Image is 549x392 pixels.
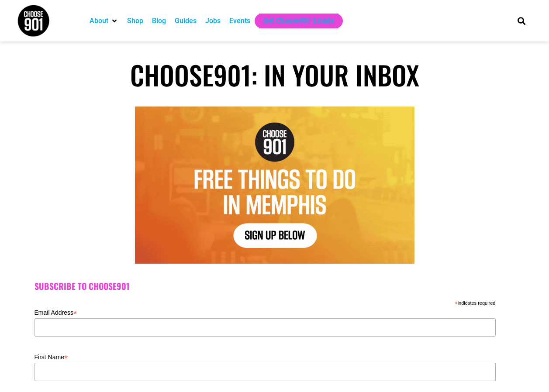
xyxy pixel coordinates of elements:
a: About [90,16,108,26]
div: indicates required [35,298,496,306]
a: Jobs [205,16,221,26]
label: Email Address [35,306,496,317]
img: Text graphic with "Choose 901" logo. Reads: "7 Things to Do in Memphis This Week. Sign Up Below."... [135,107,414,264]
h1: Choose901: In Your Inbox [17,59,532,90]
label: First Name [35,351,496,361]
div: About [85,14,123,28]
nav: Main nav [85,14,503,28]
div: Search [514,14,528,28]
a: Events [229,16,250,26]
a: Get Choose901 Emails [263,16,334,26]
a: Shop [127,16,143,26]
h2: Subscribe to Choose901 [35,281,515,292]
a: Guides [175,16,197,26]
a: Blog [152,16,166,26]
